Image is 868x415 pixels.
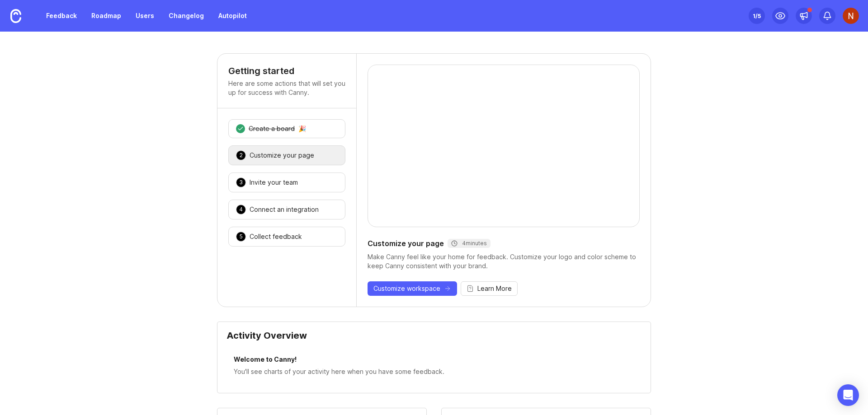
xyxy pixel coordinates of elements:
div: Create a board [249,124,295,133]
button: 1/5 [749,8,765,24]
button: Learn More [461,281,518,296]
a: Roadmap [86,8,127,24]
div: 4 [236,205,246,214]
img: Canny Home [10,9,21,23]
button: Customize workspace [368,281,457,296]
a: Users [130,8,160,24]
div: Customize your page [368,238,640,249]
div: Activity Overview [226,331,642,347]
h4: Getting started [228,65,345,77]
div: Customize your page [250,151,314,160]
div: 3 [236,177,246,187]
div: Open Intercom Messenger [837,384,859,406]
div: 🎉 [298,126,306,132]
p: Here are some actions that will set you up for success with Canny. [228,79,345,97]
div: Collect feedback [250,232,302,241]
div: Invite your team [250,178,298,187]
div: 4 minutes [451,240,487,247]
div: 1 /5 [753,9,761,22]
div: Welcome to Canny! [234,354,634,367]
div: You'll see charts of your activity here when you have some feedback. [234,367,634,377]
div: 2 [236,150,246,160]
span: Learn More [477,284,512,293]
a: Autopilot [213,8,252,24]
a: Changelog [163,8,209,24]
span: Customize workspace [373,284,440,293]
a: Feedback [41,8,82,24]
img: Naufal Vagapov [843,8,859,24]
div: 5 [236,232,246,242]
div: Make Canny feel like your home for feedback. Customize your logo and color scheme to keep Canny c... [368,252,640,270]
div: Connect an integration [250,205,319,214]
